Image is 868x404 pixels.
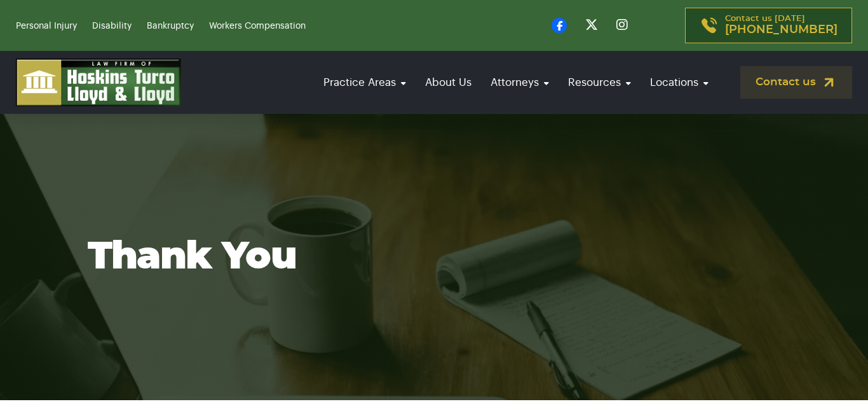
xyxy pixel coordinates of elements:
[644,64,715,101] a: Locations
[419,64,478,101] a: About Us
[92,22,132,31] a: Disability
[209,22,306,31] a: Workers Compensation
[88,235,780,279] h1: Thank You
[484,64,555,101] a: Attorneys
[562,64,637,101] a: Resources
[317,64,412,101] a: Practice Areas
[16,59,181,106] img: logo
[725,24,837,36] span: [PHONE_NUMBER]
[685,8,852,43] a: Contact us [DATE][PHONE_NUMBER]
[725,15,837,36] p: Contact us [DATE]
[16,22,77,31] a: Personal Injury
[147,22,194,31] a: Bankruptcy
[740,66,852,99] a: Contact us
